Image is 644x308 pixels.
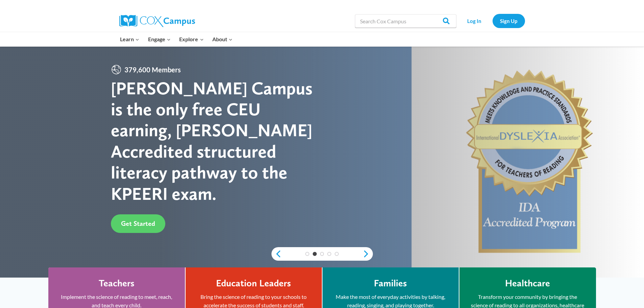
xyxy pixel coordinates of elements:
span: Get Started [121,219,155,228]
nav: Primary Navigation [116,32,237,46]
span: Explore [179,35,204,44]
h4: Families [374,278,407,289]
h4: Healthcare [505,278,550,289]
span: Learn [120,35,139,44]
a: Get Started [111,214,165,233]
span: Engage [148,35,171,44]
h4: Education Leaders [216,278,291,289]
nav: Secondary Navigation [460,14,525,28]
a: 2 [313,252,317,256]
span: 379,600 Members [122,64,184,75]
h4: Teachers [99,278,135,289]
a: 3 [320,252,324,256]
a: previous [271,250,282,258]
a: next [363,250,373,258]
span: About [212,35,233,44]
img: Cox Campus [119,15,195,27]
a: 4 [327,252,331,256]
input: Search Cox Campus [355,14,456,28]
a: Sign Up [493,14,525,28]
a: 5 [335,252,339,256]
div: [PERSON_NAME] Campus is the only free CEU earning, [PERSON_NAME] Accredited structured literacy p... [111,78,322,204]
a: Log In [460,14,489,28]
a: 1 [305,252,309,256]
div: content slider buttons [271,247,373,261]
